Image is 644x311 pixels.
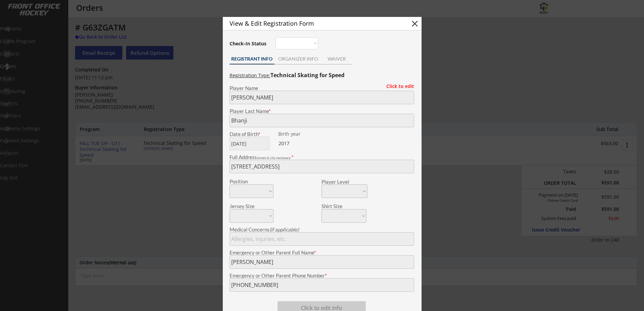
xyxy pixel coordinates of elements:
[230,273,414,278] div: Emergency or Other Parent Phone Number
[230,179,264,184] div: Position
[230,204,264,209] div: Jersey Size
[230,20,398,26] div: View & Edit Registration Form
[257,156,290,160] em: street & city necessary
[279,140,321,147] div: 2017
[230,155,414,160] div: Full Address
[230,160,414,173] input: Street, City, Province/State
[230,72,270,79] u: Registration Type:
[278,132,320,137] div: We are transitioning the system to collect and store date of birth instead of just birth year to ...
[278,132,320,136] div: Birth year
[269,226,299,232] em: (if applicable)
[230,232,414,246] input: Allergies, injuries, etc.
[230,250,414,255] div: Emergency or Other Parent Full Name
[230,109,414,114] div: Player Last Name
[270,71,344,79] strong: Technical Skating for Speed
[230,86,414,91] div: Player Name
[275,57,322,61] div: ORGANIZER INFO
[321,179,367,184] div: Player Level
[230,227,414,232] div: Medical Concerns
[381,84,414,89] div: Click to edit
[230,57,275,61] div: REGISTRANT INFO
[321,204,356,209] div: Shirt Size
[230,41,268,46] div: Check-In Status
[230,132,273,137] div: Date of Birth
[322,57,352,61] div: WAIVER
[410,19,420,29] button: close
